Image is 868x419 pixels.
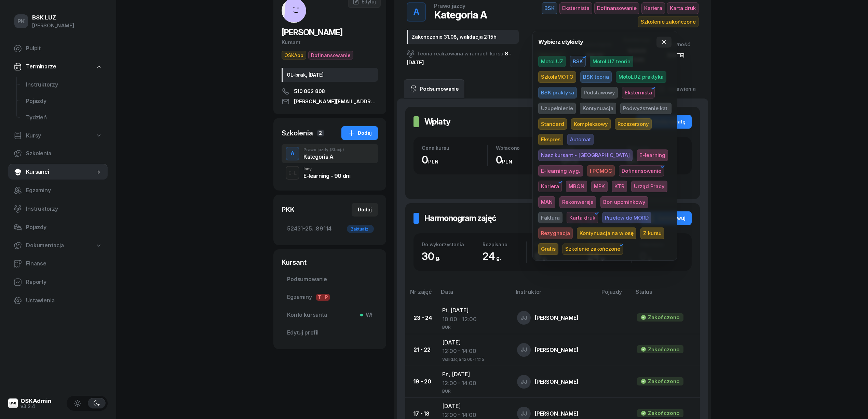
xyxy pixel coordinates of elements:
[436,254,440,261] small: g.
[437,287,511,302] th: Data
[538,37,583,47] h4: Wybierz etykiety
[287,224,372,233] span: 52431-25...89114
[637,149,668,161] button: E-learning
[405,366,437,397] td: 19 - 20
[282,307,378,323] a: Konto kursantaWł
[437,334,511,366] td: [DATE]
[538,87,577,99] span: BSK praktyka
[8,292,108,309] a: Ustawienia
[26,205,102,213] span: Instruktorzy
[282,271,378,288] a: Podsumowanie
[648,313,679,322] div: Zakończono
[26,113,102,122] span: Tydzień
[594,2,639,14] span: Dofinansowanie
[8,398,18,408] img: logo-xs@2x.png
[520,379,527,385] span: JJ
[520,347,527,353] span: JJ
[316,294,323,301] span: T
[442,356,506,362] div: Walidacja 12:00-14:15
[407,2,426,22] button: A
[640,250,656,262] span: 0
[282,51,353,60] button: OSKAppDofinansowanie
[323,294,330,301] span: P
[622,87,655,99] button: Eksternista
[538,212,562,224] button: Faktura
[26,296,102,305] span: Ustawienia
[632,287,700,302] th: Status
[601,254,606,261] small: g.
[535,250,551,262] span: 6
[26,241,64,250] span: Dokumentacja
[442,379,506,388] div: 12:00 - 14:00
[286,169,299,177] div: E-L
[21,404,52,409] div: v3.2.4
[282,51,306,60] span: OSKApp
[620,103,672,114] span: Podwyższenie kat.
[288,148,297,159] div: A
[8,164,108,180] a: Kursanci
[26,131,41,140] span: Kursy
[619,165,664,177] button: Dofinansowanie
[538,134,563,146] button: Ekspres
[520,315,527,321] span: JJ
[590,56,633,67] span: MotoLUZ teoria
[562,244,623,255] button: Szkolenie zakończone
[287,293,372,302] span: Egzaminy
[282,27,342,37] span: [PERSON_NAME]
[434,3,465,9] div: Prawo jazdy
[26,80,102,89] span: Instruktorzy
[282,221,378,237] a: 52431-25...89114Zaktualiz.
[405,302,437,334] td: 23 - 24
[600,196,648,208] button: Bon upominkowy
[580,103,616,114] span: Kontynuacja
[303,167,350,171] div: Inny
[286,147,299,160] button: A
[442,324,506,329] div: BUR
[648,345,679,354] div: Zakończono
[577,228,636,239] button: Kontynuacja na wiosę
[538,118,567,130] button: Standard
[571,118,611,130] span: Kompleksowy
[538,56,566,67] button: MotoLUZ
[567,134,594,146] button: Automat
[8,128,108,144] a: Kursy
[538,244,558,255] button: Gratis
[303,173,350,179] div: E-learning - 90 dni
[527,2,699,27] button: BSKEksternistaDofinansowanieKarieraKarta drukSzkolenie zakończone
[352,203,378,217] button: Dodaj
[580,71,612,83] button: BSK teoria
[26,168,95,176] span: Kursanci
[567,212,598,224] button: Karta druk
[483,241,526,247] div: Rozpisano
[587,165,615,177] span: I POMOC
[615,118,652,130] button: Rozszerzony
[597,287,632,302] th: Pojazdy
[566,181,587,193] span: MBON
[26,97,102,106] span: Pojazdy
[602,212,651,224] button: Przelew do MORD
[538,181,562,193] button: Kariera
[535,315,579,320] div: [PERSON_NAME]
[538,149,633,161] span: Nasz kursant - [GEOGRAPHIC_DATA]
[631,181,667,193] button: Urząd Pracy
[570,56,586,67] span: BSK
[348,129,372,137] div: Dodaj
[363,311,372,319] span: Wł
[538,71,576,83] button: SzkołaMOTO
[422,154,487,166] div: 0
[616,71,666,83] button: MotoLUZ praktyka
[308,51,353,60] span: Dofinansowanie
[358,206,372,214] div: Dodaj
[538,165,583,177] button: E-learning wyg.
[437,302,511,334] td: Pt, [DATE]
[520,411,527,417] span: JJ
[287,328,372,337] span: Edytuj profil
[538,228,573,239] span: Rezygnacja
